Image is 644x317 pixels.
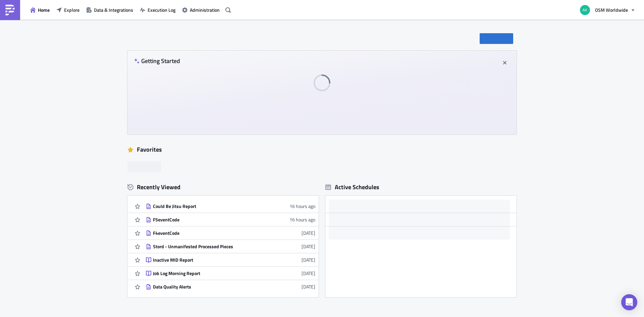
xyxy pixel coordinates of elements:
span: Home [38,6,50,13]
div: Inactive MID Report [153,257,270,263]
img: Avatar [579,4,591,16]
time: 2025-06-11T16:27:36Z [302,256,315,263]
div: Recently Viewed [127,182,319,192]
span: Administration [190,6,220,13]
button: Explore [53,5,83,15]
button: Administration [179,5,223,15]
a: F5eventCode16 hours ago [146,213,315,226]
div: F5eventCode [153,217,270,223]
button: Home [27,5,53,15]
time: 2025-10-08T20:32:12Z [289,203,315,210]
a: Data Quality Alerts[DATE] [146,280,315,293]
time: 2025-10-08T20:27:38Z [289,216,315,223]
a: F4eventCode[DATE] [146,226,315,240]
a: Job Log Morning Report[DATE] [146,267,315,280]
div: Open Intercom Messenger [621,294,637,310]
a: Inactive MID Report[DATE] [146,253,315,266]
div: F4eventCode [153,230,270,236]
button: Execution Log [137,5,179,15]
a: Stord - Unmanifested Processed Pieces[DATE] [146,240,315,253]
span: Explore [64,6,79,13]
div: Stord - Unmanifested Processed Pieces [153,244,270,250]
div: Active Schedules [325,183,379,191]
div: Job Log Morning Report [153,270,270,276]
h4: Getting Started [134,57,180,64]
div: Data Quality Alerts [153,284,270,290]
img: PushMetrics [5,5,15,15]
button: OSM Worldwide [576,3,639,17]
div: Could Be Jitsu Report [153,203,270,209]
span: Execution Log [148,6,175,13]
div: Favorites [127,145,517,155]
a: Could Be Jitsu Report16 hours ago [146,200,315,213]
time: 2025-06-09T14:44:49Z [302,270,315,277]
span: OSM Worldwide [595,6,628,13]
button: Data & Integrations [83,5,137,15]
time: 2025-06-09T14:44:35Z [302,283,315,290]
span: Data & Integrations [94,6,133,13]
time: 2025-06-12T19:06:03Z [302,229,315,236]
time: 2025-06-11T16:28:21Z [302,243,315,250]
